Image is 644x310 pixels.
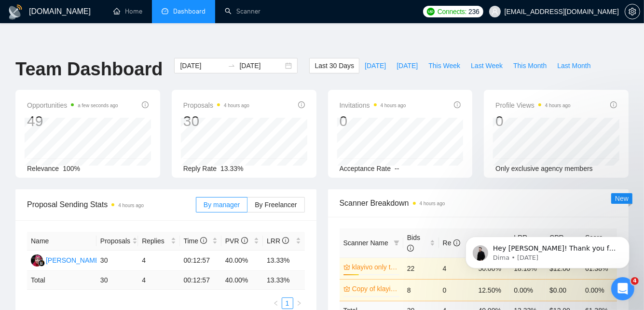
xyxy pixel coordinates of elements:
time: 4 hours ago [545,103,571,108]
td: 30 [96,271,138,290]
button: right [293,297,305,309]
div: 0 [340,112,406,130]
span: user [492,8,498,15]
iframe: Intercom live chat [611,277,634,300]
time: 4 hours ago [381,103,406,108]
span: Replies [142,236,168,246]
span: 236 [468,6,479,17]
span: crown [343,285,350,292]
span: Scanner Name [343,239,388,247]
span: 100% [63,165,80,172]
td: 00:12:57 [180,271,221,290]
time: 4 hours ago [224,103,249,108]
span: Opportunities [27,99,118,111]
button: This Week [423,58,466,73]
td: 12.50% [475,279,510,301]
span: Proposals [100,236,130,246]
button: [DATE] [359,58,391,73]
span: right [296,300,302,306]
time: a few seconds ago [78,103,118,108]
span: swap-right [228,62,235,70]
span: info-circle [407,245,414,252]
span: 13.33% [220,165,243,172]
td: 00:12:57 [180,251,221,271]
div: 30 [183,112,249,130]
time: 4 hours ago [118,203,144,208]
td: 40.00% [221,251,263,271]
span: By manager [204,201,240,209]
span: info-circle [142,101,149,108]
span: setting [625,8,640,15]
span: Scanner Breakdown [340,197,617,209]
span: Dashboard [173,7,206,15]
th: Name [27,232,96,251]
a: klayivo only titles [352,262,397,272]
span: Hey [PERSON_NAME]! Thank you for reaching out! ​ "why gigradar is charging me another $2k - so I ... [42,28,165,276]
img: logo [8,4,23,20]
input: End date [239,60,283,71]
span: Connects: [438,6,466,17]
a: Copy of klayivo [352,283,397,294]
td: 4 [138,271,179,290]
span: info-circle [298,101,305,108]
span: Proposal Sending Stats [27,198,196,211]
span: [DATE] [397,60,418,71]
span: Reply Rate [183,165,217,172]
div: 49 [27,112,118,130]
li: Previous Page [270,297,282,309]
span: info-circle [241,237,248,244]
td: 4 [138,251,179,271]
input: Start date [180,60,224,71]
td: 22 [403,257,439,279]
span: info-circle [282,237,289,244]
span: Last 30 Days [315,60,354,71]
h1: Team Dashboard [15,58,163,81]
li: 1 [282,297,293,309]
span: Re [443,239,460,247]
a: D[PERSON_NAME] [31,256,101,264]
span: left [273,300,279,306]
p: Message from Dima, sent 3d ago [42,37,166,46]
a: searchScanner [225,7,260,15]
button: This Month [508,58,552,73]
img: upwork-logo.png [427,8,435,15]
a: homeHome [113,7,142,15]
td: $0.00 [546,279,581,301]
button: Last Week [466,58,508,73]
button: setting [625,4,640,19]
span: filter [392,236,401,250]
span: Last Week [471,60,503,71]
iframe: Intercom notifications message [451,216,644,284]
span: -- [395,165,399,172]
td: 0 [439,279,475,301]
span: Time [184,237,207,245]
th: Replies [138,232,179,251]
button: Last Month [552,58,596,73]
span: This Month [513,60,547,71]
span: info-circle [200,237,207,244]
span: New [615,195,629,202]
span: Profile Views [495,99,571,111]
img: gigradar-bm.png [38,260,45,267]
span: crown [343,264,350,270]
span: Proposals [183,99,249,111]
td: 8 [403,279,439,301]
li: Next Page [293,297,305,309]
td: 40.00 % [221,271,263,290]
time: 4 hours ago [420,201,445,206]
span: info-circle [454,101,461,108]
span: Last Month [557,60,590,71]
button: Last 30 Days [309,58,359,73]
span: filter [394,240,399,246]
span: Invitations [340,99,406,111]
span: Bids [407,234,420,252]
button: left [270,297,282,309]
span: Only exclusive agency members [495,165,593,172]
span: info-circle [610,101,617,108]
div: 0 [495,112,571,130]
span: By Freelancer [255,201,297,209]
a: setting [625,8,640,15]
span: Acceptance Rate [340,165,391,172]
a: 1 [282,298,293,309]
